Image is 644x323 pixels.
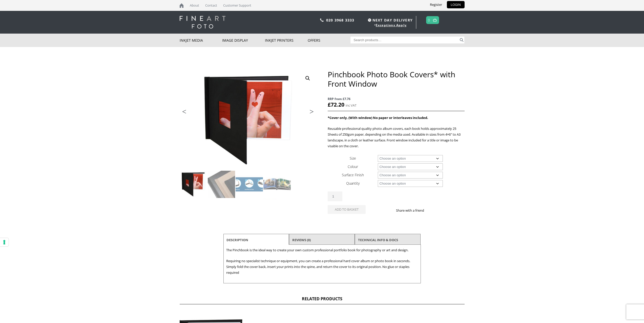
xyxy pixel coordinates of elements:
img: Pinchbook Photo Book Covers* with Front Window - Image 7 [236,198,263,226]
strong: *Cover only, (With window) No paper or interleaves included. [328,115,428,120]
a: Image Display [222,34,265,47]
img: Pinchbook Photo Book Covers* with Front Window - Image 3 [236,171,263,198]
a: Offers [308,34,350,47]
img: Pinchbook Photo Book Covers* with Front Window - Image 2 [208,171,235,198]
a: View full-screen image gallery [303,74,312,83]
button: Add to basket [328,205,366,214]
a: 020 3968 3333 [326,18,355,22]
img: Pinchbook Photo Book Covers* with Front Window - Image 6 [208,198,235,226]
a: Description [226,235,248,244]
h2: Related products [180,296,465,304]
img: Pinchbook Photo Book Covers* with Front Window [180,171,207,198]
a: TECHNICAL INFO & DOCS [358,235,398,244]
p: Reusable professional quality photo album covers, each book holds approximately 25 Sheets of 250g... [328,126,464,149]
bdi: 72.20 [328,101,344,108]
label: Size [350,156,356,161]
h1: Pinchbook Photo Book Covers* with Front Window [328,70,464,88]
img: time.svg [368,18,371,22]
a: Register [426,1,446,8]
img: logo-white.svg [180,16,225,29]
a: Inkjet Media [180,34,222,47]
img: basket.svg [433,18,437,22]
img: email sharing button [442,208,446,212]
a: Inkjet Printers [265,34,308,47]
span: Requiring no specialist technique or equipment, you can create a professional hard cover album or... [226,259,410,275]
img: phone.svg [320,18,324,22]
span: RRP from £7.76 [328,96,464,102]
label: Colour [348,164,358,169]
img: facebook sharing button [430,208,434,212]
img: twitter sharing button [436,208,440,212]
input: Search products… [350,37,459,43]
button: Search [459,37,465,43]
a: LOGIN [447,1,465,8]
p: The Pinchbook is the ideal way to create your own custom professional portfolio book for photogra... [226,247,418,253]
span: NEXT DAY DELIVERY [367,17,413,23]
a: 0 [428,16,430,24]
label: Surface Finish [342,172,364,177]
img: Pinchbook Photo Book Covers* with Front Window - Image 4 [263,171,291,198]
input: Product quantity [328,191,342,201]
img: Pinchbook Photo Book Covers* with Front Window - Image 8 [263,198,291,226]
p: Share with a friend [396,208,430,213]
img: Pinchbook Photo Book Covers* with Front Window - Image 5 [180,198,207,226]
label: Quantity [346,181,360,186]
span: £ [328,101,331,108]
a: Reviews (0) [292,235,311,244]
a: Exceptions Apply [376,23,407,27]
